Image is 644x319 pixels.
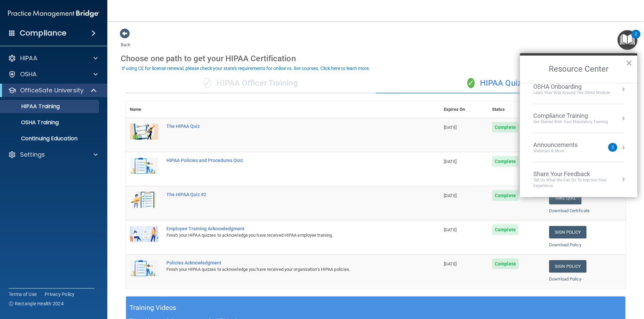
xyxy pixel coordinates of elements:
p: OSHA [20,70,37,78]
th: Name [126,101,162,118]
div: Employee Training Acknowledgment [166,226,406,231]
a: Settings [8,151,98,159]
a: OfficeSafe University [8,86,97,94]
div: Learn your way around the OSHA module [533,90,610,96]
div: Resource Center [520,53,637,197]
span: Complete [492,258,519,269]
span: [DATE] [444,227,457,232]
img: PMB logo [8,7,99,20]
span: Complete [492,224,519,235]
span: [DATE] [444,159,457,164]
span: [DATE] [444,125,457,130]
div: The HIPAA Quiz [166,124,406,129]
div: Compliance Training [533,112,608,119]
h4: Compliance [20,28,66,38]
div: Finish your HIPAA quizzes to acknowledge you have received HIPAA employee training. [166,231,406,239]
div: Get Started with your mandatory training [533,119,608,125]
span: Complete [492,156,519,167]
p: Settings [20,151,45,159]
div: Policies Acknowledgment [166,260,406,265]
div: HIPAA Quizzes [376,73,626,93]
a: Download Policy [549,242,581,247]
a: Privacy Policy [45,291,75,298]
div: Webinars & More [533,148,591,154]
a: Terms of Use [9,291,37,298]
p: OfficeSafe University [20,86,84,94]
a: Sign Policy [549,260,586,272]
span: Ⓒ Rectangle Health 2024 [9,300,64,307]
a: HIPAA [8,54,98,62]
div: Tell Us What We Can Do to Improve Your Experience [533,177,624,189]
span: ✓ [467,78,475,88]
span: Complete [492,122,519,133]
button: Close [626,58,632,68]
p: OSHA Training [4,119,59,126]
h2: Resource Center [520,56,637,83]
a: OSHA [8,70,98,78]
span: [DATE] [444,193,457,198]
a: Download Certificate [549,208,590,213]
span: ✓ [204,78,211,88]
a: Download Policy [549,276,581,282]
div: Announcements [533,141,591,149]
div: 2 [635,34,637,43]
span: Complete [492,190,519,201]
div: Share Your Feedback [533,170,624,178]
a: Back [121,34,130,47]
button: If using CE for license renewal, please check your state's requirements for online vs. live cours... [121,65,371,72]
span: [DATE] [444,261,457,266]
div: If using CE for license renewal, please check your state's requirements for online vs. live cours... [122,66,370,71]
div: Finish your HIPAA quizzes to acknowledge you have received your organization’s HIPAA policies. [166,265,406,273]
h5: Training Videos [129,302,176,314]
div: Choose one path to get your HIPAA Certification [121,49,631,68]
div: OSHA Onboarding [533,83,610,90]
div: The HIPAA Quiz #2 [166,192,406,197]
a: Sign Policy [549,226,586,238]
th: Status [488,101,545,118]
p: Continuing Education [4,135,96,142]
div: HIPAA Policies and Procedures Quiz [166,158,406,163]
div: HIPAA Officer Training [126,73,376,93]
button: Take Quiz [549,192,581,204]
button: Open Resource Center, 2 new notifications [618,30,637,50]
p: HIPAA Training [4,103,60,110]
th: Expires On [440,101,488,118]
p: HIPAA [20,54,37,62]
